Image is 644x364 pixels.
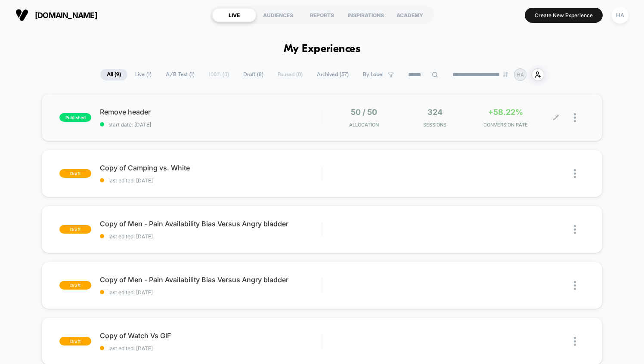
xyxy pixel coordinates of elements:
[310,69,355,80] span: Archived ( 57 )
[363,71,384,78] span: By Label
[159,69,201,80] span: A/B Test ( 1 )
[300,8,344,22] div: REPORTS
[13,8,100,22] button: [DOMAIN_NAME]
[351,108,377,117] span: 50 / 50
[574,225,576,234] img: close
[100,345,322,352] span: last edited: [DATE]
[100,121,322,128] span: start date: [DATE]
[574,281,576,290] img: close
[59,169,91,178] span: draft
[35,11,97,20] span: [DOMAIN_NAME]
[129,69,158,80] span: Live ( 1 )
[100,289,322,296] span: last edited: [DATE]
[503,72,508,77] img: end
[237,69,270,80] span: Draft ( 8 )
[574,113,576,122] img: close
[100,108,322,116] span: Remove header
[100,177,322,184] span: last edited: [DATE]
[100,219,322,228] span: Copy of Men - Pain Availability Bias Versus Angry bladder
[59,337,91,345] span: draft
[472,122,539,128] span: CONVERSION RATE
[525,8,603,23] button: Create New Experience
[15,9,28,22] img: Visually logo
[100,331,322,340] span: Copy of Watch Vs GIF
[609,6,631,24] button: HA
[402,122,468,128] span: Sessions
[100,233,322,240] span: last edited: [DATE]
[100,275,322,284] span: Copy of Men - Pain Availability Bias Versus Angry bladder
[212,8,256,22] div: LIVE
[256,8,300,22] div: AUDIENCES
[574,337,576,346] img: close
[488,108,523,117] span: +58.22%
[59,281,91,290] span: draft
[100,69,127,80] span: All ( 9 )
[612,7,629,24] div: HA
[574,169,576,178] img: close
[388,8,432,22] div: ACADEMY
[284,43,361,56] h1: My Experiences
[59,225,91,234] span: draft
[344,8,388,22] div: INSPIRATIONS
[349,122,379,128] span: Allocation
[100,163,322,172] span: Copy of Camping vs. White
[517,71,524,78] p: HA
[59,113,91,122] span: published
[427,108,443,117] span: 324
